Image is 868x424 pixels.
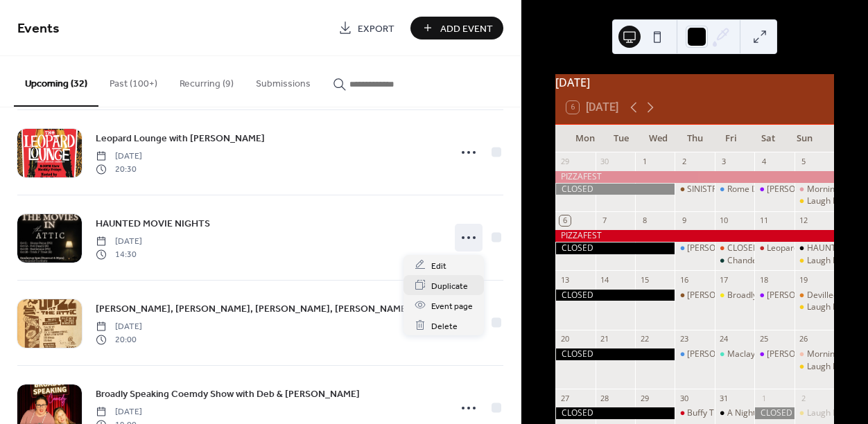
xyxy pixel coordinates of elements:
[96,217,210,231] span: HAUNTED MOVIE NIGHTS
[559,393,570,403] div: 27
[758,393,769,403] div: 1
[96,321,142,333] span: [DATE]
[679,157,689,167] div: 2
[679,393,689,403] div: 30
[715,255,754,267] div: Chandelier Club Burlesque
[555,290,675,301] div: CLOSED
[639,215,650,226] div: 8
[675,348,714,360] div: Aaron Shorr Quartet plays the music of Stevie Wonder / Soul at The Attic presented by Scott Morin
[245,56,322,105] button: Submissions
[675,290,714,301] div: Eric Friedenberg, Al Muirhead, Derek Stoll, John Hyde and John deWaal
[758,274,769,285] div: 18
[749,125,786,152] div: Sat
[727,407,788,419] div: A Night of Souls
[96,302,441,317] span: [PERSON_NAME], [PERSON_NAME], [PERSON_NAME], [PERSON_NAME] and [PERSON_NAME]
[675,184,714,195] div: SINISTRIO FEAT. JEFF DRUMMOND
[328,17,405,39] a: Export
[96,130,265,146] a: Leopard Lounge with [PERSON_NAME]
[555,74,834,91] div: [DATE]
[719,215,729,226] div: 10
[799,274,809,285] div: 19
[555,184,675,195] div: CLOSED
[719,334,729,344] div: 24
[758,215,769,226] div: 11
[754,290,794,301] div: Carly's Angels Season 26
[719,274,729,285] div: 17
[715,184,754,195] div: Rome IX / Soul at The Attic presented by Scott Morin
[754,184,794,195] div: Carly's Angels Season 26
[687,184,816,195] div: SINISTRIO FEAT. [PERSON_NAME]
[96,236,142,248] span: [DATE]
[559,157,570,167] div: 29
[96,301,441,317] a: [PERSON_NAME], [PERSON_NAME], [PERSON_NAME], [PERSON_NAME] and [PERSON_NAME]
[715,348,754,360] div: Maclayne
[96,333,142,346] span: 20:00
[758,157,769,167] div: 4
[799,157,809,167] div: 5
[786,125,823,152] div: Sun
[98,56,168,105] button: Past (100+)
[96,386,360,402] a: Broadly Speaking Coemdy Show with Deb & [PERSON_NAME]
[14,56,98,107] button: Upcoming (32)
[555,407,675,419] div: CLOSED
[96,163,142,175] span: 20:30
[727,255,831,267] div: Chandelier Club Burlesque
[795,407,834,419] div: Laugh Loft Stand Up Comedy
[603,125,640,152] div: Tue
[715,407,754,419] div: A Night of Souls
[96,132,265,146] span: Leopard Lounge with [PERSON_NAME]
[600,334,610,344] div: 21
[677,125,713,152] div: Thu
[719,157,729,167] div: 3
[639,157,650,167] div: 1
[795,348,834,360] div: Morning Glory Burlesque Brunch
[713,125,750,152] div: Fri
[639,393,650,403] div: 29
[719,393,729,403] div: 31
[559,215,570,226] div: 6
[559,274,570,285] div: 13
[754,242,794,254] div: Leopard Lounge with Karla Marx
[555,242,675,254] div: CLOSED
[679,215,689,226] div: 9
[600,215,610,226] div: 7
[679,274,689,285] div: 16
[715,242,754,254] div: CLOSED for a private event until 6pm
[555,348,675,360] div: CLOSED
[555,171,834,183] div: PIZZAFEST
[795,361,834,373] div: Laugh Loft Stand Up Comedy
[96,150,142,163] span: [DATE]
[639,274,650,285] div: 15
[358,21,394,36] span: Export
[410,17,503,39] button: Add Event
[96,215,210,231] a: HAUNTED MOVIE NIGHTS
[758,334,769,344] div: 25
[566,125,603,152] div: Mon
[795,301,834,313] div: Laugh Loft Stand Up Comedy
[600,393,610,403] div: 28
[559,334,570,344] div: 20
[675,242,714,254] div: Jaiden Riley sings Country Soul / Soul at The Attic presented by Scott Morin
[679,334,689,344] div: 23
[639,334,650,344] div: 22
[431,299,473,313] span: Event page
[799,393,809,403] div: 2
[799,215,809,226] div: 12
[640,125,677,152] div: Wed
[754,348,794,360] div: Carly's Angels Season 26
[17,15,60,42] span: Events
[96,387,360,402] span: Broadly Speaking Coemdy Show with Deb & [PERSON_NAME]
[168,56,245,105] button: Recurring (9)
[600,157,610,167] div: 30
[795,195,834,207] div: Laugh Loft Stand Up Comedy
[727,348,765,360] div: Maclayne
[431,258,446,273] span: Edit
[754,407,794,419] div: CLOSED for a private event
[440,21,493,36] span: Add Event
[795,242,834,254] div: HAUNTED MOVIE NIGHTS
[799,334,809,344] div: 26
[795,290,834,301] div: Devilled Legs Drag Brunch with Carly York Jones
[555,230,834,242] div: PIZZAFEST
[431,279,468,293] span: Duplicate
